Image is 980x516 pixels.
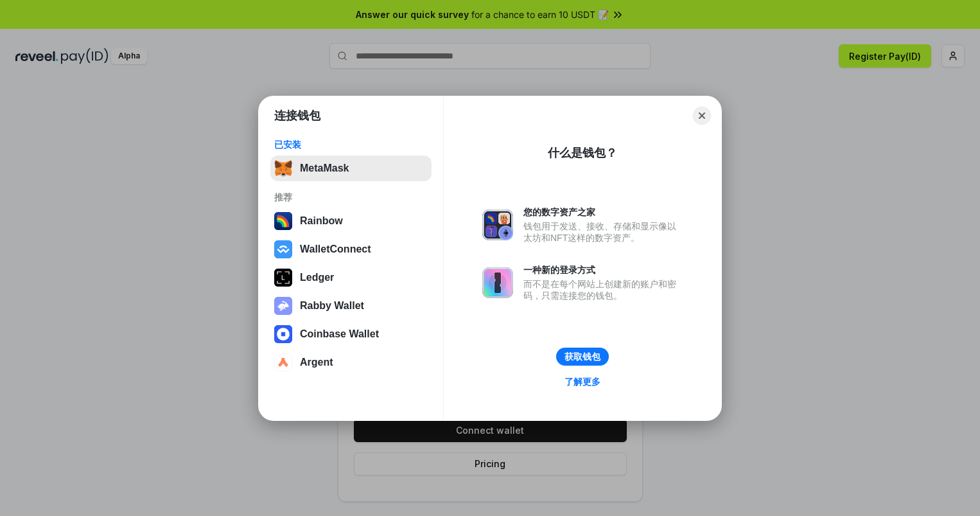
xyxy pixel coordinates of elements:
div: 推荐 [274,191,428,203]
div: Rabby Wallet [300,300,364,312]
button: 获取钱包 [556,348,609,366]
button: Coinbase Wallet [270,321,432,347]
button: Argent [270,350,432,375]
div: 获取钱包 [564,351,600,362]
div: 已安装 [274,139,428,150]
img: svg+xml,%3Csvg%20xmlns%3D%22http%3A%2F%2Fwww.w3.org%2F2000%2Fsvg%22%20fill%3D%22none%22%20viewBox... [274,297,292,315]
img: svg+xml,%3Csvg%20xmlns%3D%22http%3A%2F%2Fwww.w3.org%2F2000%2Fsvg%22%20fill%3D%22none%22%20viewBox... [482,267,513,298]
div: 一种新的登录方式 [523,264,683,276]
div: Argent [300,357,333,368]
button: Close [693,107,711,125]
div: 钱包用于发送、接收、存储和显示像以太坊和NFT这样的数字资产。 [523,220,683,244]
button: MetaMask [270,156,432,181]
img: svg+xml,%3Csvg%20width%3D%2228%22%20height%3D%2228%22%20viewBox%3D%220%200%2028%2028%22%20fill%3D... [274,325,292,343]
div: Coinbase Wallet [300,328,379,340]
img: svg+xml,%3Csvg%20width%3D%2228%22%20height%3D%2228%22%20viewBox%3D%220%200%2028%2028%22%20fill%3D... [274,240,292,258]
div: MetaMask [300,163,349,174]
img: svg+xml,%3Csvg%20xmlns%3D%22http%3A%2F%2Fwww.w3.org%2F2000%2Fsvg%22%20width%3D%2228%22%20height%3... [274,269,292,287]
button: Ledger [270,265,432,290]
h1: 连接钱包 [274,108,320,123]
button: Rainbow [270,208,432,234]
a: 了解更多 [557,373,608,390]
div: WalletConnect [300,244,371,255]
div: 您的数字资产之家 [523,206,683,218]
img: svg+xml,%3Csvg%20width%3D%2228%22%20height%3D%2228%22%20viewBox%3D%220%200%2028%2028%22%20fill%3D... [274,353,292,371]
div: Rainbow [300,215,343,227]
img: svg+xml,%3Csvg%20fill%3D%22none%22%20height%3D%2233%22%20viewBox%3D%220%200%2035%2033%22%20width%... [274,159,292,177]
img: svg+xml,%3Csvg%20width%3D%22120%22%20height%3D%22120%22%20viewBox%3D%220%200%20120%20120%22%20fil... [274,212,292,230]
img: svg+xml,%3Csvg%20xmlns%3D%22http%3A%2F%2Fwww.w3.org%2F2000%2Fsvg%22%20fill%3D%22none%22%20viewBox... [482,209,513,240]
div: Ledger [300,272,334,283]
button: WalletConnect [270,236,432,262]
button: Rabby Wallet [270,293,432,319]
div: 而不是在每个网站上创建新的账户和密码，只需连接您的钱包。 [523,278,683,301]
div: 什么是钱包？ [548,145,617,161]
div: 了解更多 [564,376,600,387]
